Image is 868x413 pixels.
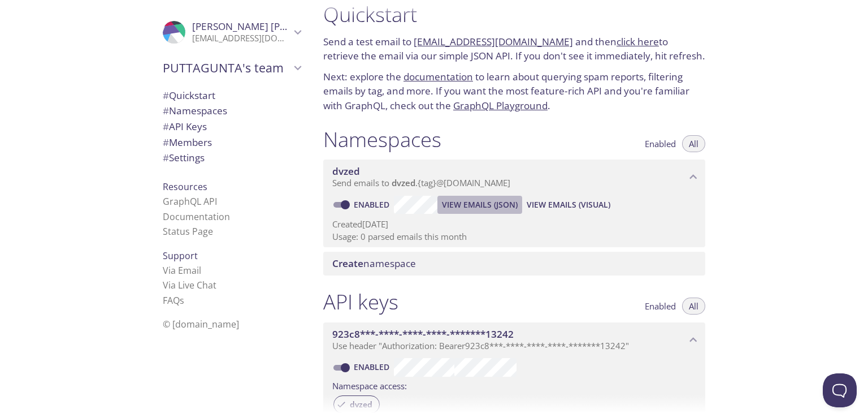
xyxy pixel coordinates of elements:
[163,249,198,262] span: Support
[163,136,169,149] span: #
[332,377,407,393] label: Namespace access:
[163,89,215,102] span: Quickstart
[332,177,510,188] span: Send emails to . {tag} @[DOMAIN_NAME]
[522,196,615,214] button: View Emails (Visual)
[163,210,230,223] a: Documentation
[332,257,363,270] span: Create
[163,180,207,193] span: Resources
[442,198,518,212] span: View Emails (JSON)
[352,362,394,372] a: Enabled
[323,289,398,315] h1: API keys
[332,218,696,230] p: Created [DATE]
[352,199,394,210] a: Enabled
[163,294,184,307] a: FAQ
[323,70,705,113] p: Next: explore the to learn about querying spam reports, filtering emails by tag, and more. If you...
[682,135,705,152] button: All
[154,103,310,119] div: Namespaces
[323,160,705,195] div: dvzed namespace
[392,177,415,188] span: dvzed
[323,35,705,63] p: Send a test email to and then to retrieve the email via our simple JSON API. If you don't see it ...
[163,104,227,117] span: Namespaces
[437,196,522,214] button: View Emails (JSON)
[154,135,310,150] div: Members
[163,151,205,164] span: Settings
[332,231,696,243] p: Usage: 0 parsed emails this month
[154,150,310,166] div: Team Settings
[154,88,310,104] div: Quickstart
[154,119,310,135] div: API Keys
[638,135,683,152] button: Enabled
[823,373,857,407] iframe: Help Scout Beacon - Open
[180,294,184,307] span: s
[323,252,705,276] div: Create namespace
[414,35,573,48] a: [EMAIL_ADDRESS][DOMAIN_NAME]
[192,20,347,33] span: [PERSON_NAME] [PERSON_NAME]
[154,14,310,51] div: PUTTAGUNTA DHANUNJAY
[638,298,683,315] button: Enabled
[323,2,705,27] h1: Quickstart
[163,60,290,76] span: PUTTAGUNTA's team
[323,127,441,152] h1: Namespaces
[163,225,213,238] a: Status Page
[682,298,705,315] button: All
[163,89,169,102] span: #
[403,70,473,83] a: documentation
[192,33,290,44] p: [EMAIL_ADDRESS][DOMAIN_NAME]
[163,195,217,208] a: GraphQL API
[163,264,201,277] a: Via Email
[332,257,416,270] span: namespace
[453,99,548,112] a: GraphQL Playground
[154,53,310,83] div: PUTTAGUNTA's team
[163,318,239,330] span: © [DOMAIN_NAME]
[527,198,610,212] span: View Emails (Visual)
[332,165,360,178] span: dvzed
[163,104,169,117] span: #
[163,279,216,291] a: Via Live Chat
[163,136,212,149] span: Members
[617,35,659,48] a: click here
[163,151,169,164] span: #
[163,120,207,133] span: API Keys
[163,120,169,133] span: #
